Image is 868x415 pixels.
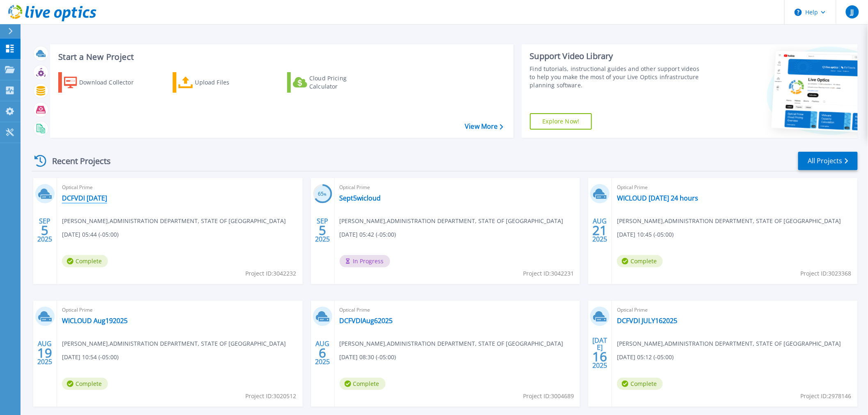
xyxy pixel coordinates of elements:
[340,317,393,325] a: DCFVDIAug62025
[523,269,574,278] span: Project ID: 3042231
[617,255,663,267] span: Complete
[62,339,286,348] span: [PERSON_NAME] , ADMINISTRATION DEPARTMENT, STATE OF [GEOGRAPHIC_DATA]
[617,339,841,348] span: [PERSON_NAME] , ADMINISTRATION DEPARTMENT, STATE OF [GEOGRAPHIC_DATA]
[41,227,48,234] span: 5
[523,392,574,401] span: Project ID: 3004689
[315,338,330,368] div: AUG 2025
[62,255,108,267] span: Complete
[340,306,576,315] span: Optical Prime
[593,353,608,360] span: 16
[62,217,286,226] span: [PERSON_NAME] , ADMINISTRATION DEPARTMENT, STATE OF [GEOGRAPHIC_DATA]
[313,189,332,199] h3: 65
[340,255,390,267] span: In Progress
[340,217,564,226] span: [PERSON_NAME] , ADMINISTRATION DEPARTMENT, STATE OF [GEOGRAPHIC_DATA]
[530,113,592,130] a: Explore Now!
[340,353,396,362] span: [DATE] 08:30 (-05:00)
[593,227,608,234] span: 21
[37,349,52,356] span: 19
[246,392,297,401] span: Project ID: 3020512
[62,317,128,325] a: WICLOUD Aug192025
[530,51,702,62] div: Support Video Library
[315,215,330,245] div: SEP 2025
[309,74,375,91] div: Cloud Pricing Calculator
[246,269,297,278] span: Project ID: 3042232
[37,338,53,368] div: AUG 2025
[340,339,564,348] span: [PERSON_NAME] , ADMINISTRATION DEPARTMENT, STATE OF [GEOGRAPHIC_DATA]
[62,306,298,315] span: Optical Prime
[617,353,674,362] span: [DATE] 05:12 (-05:00)
[465,123,503,130] a: View More
[617,194,698,202] a: WICLOUD [DATE] 24 hours
[62,353,119,362] span: [DATE] 10:54 (-05:00)
[319,349,326,356] span: 6
[287,72,379,93] a: Cloud Pricing Calculator
[617,217,841,226] span: [PERSON_NAME] , ADMINISTRATION DEPARTMENT, STATE OF [GEOGRAPHIC_DATA]
[340,183,576,192] span: Optical Prime
[530,65,702,89] div: Find tutorials, instructional guides and other support videos to help you make the most of your L...
[62,183,298,192] span: Optical Prime
[801,269,852,278] span: Project ID: 3023368
[592,215,608,245] div: AUG 2025
[195,74,261,91] div: Upload Files
[798,152,858,170] a: All Projects
[592,338,608,368] div: [DATE] 2025
[850,9,854,15] span: JJ
[617,230,674,239] span: [DATE] 10:45 (-05:00)
[340,378,386,390] span: Complete
[617,183,853,192] span: Optical Prime
[58,52,503,62] h3: Start a New Project
[62,194,107,202] a: DCFVDI [DATE]
[173,72,264,93] a: Upload Files
[62,230,119,239] span: [DATE] 05:44 (-05:00)
[32,151,122,171] div: Recent Projects
[37,215,53,245] div: SEP 2025
[340,194,381,202] a: Sept5wicloud
[801,392,852,401] span: Project ID: 2978146
[62,378,108,390] span: Complete
[58,72,150,93] a: Download Collector
[617,306,853,315] span: Optical Prime
[617,378,663,390] span: Complete
[319,227,326,234] span: 5
[79,74,145,91] div: Download Collector
[617,317,677,325] a: DCFVDI JULY162025
[340,230,396,239] span: [DATE] 05:42 (-05:00)
[324,192,327,196] span: %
